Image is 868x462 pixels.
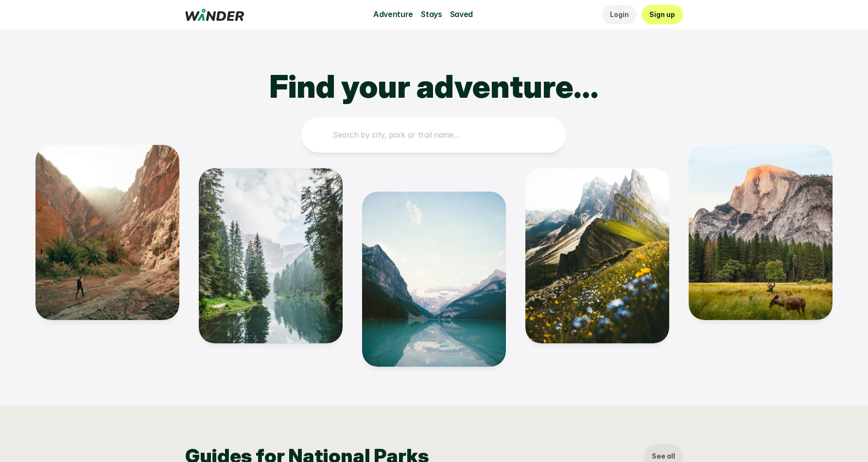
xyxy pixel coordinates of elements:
p: Sign up [649,9,675,20]
p: Saved [450,8,473,21]
p: Adventure [373,8,413,21]
a: Search by city, park or trail name… [301,117,566,153]
p: Login [610,9,629,20]
p: Stays [421,8,442,21]
a: Sign up [642,5,683,24]
h1: Find your adventure… [43,68,824,106]
a: Login [602,5,637,24]
p: Search by city, park or trail name… [332,129,555,142]
p: See all [652,451,675,462]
